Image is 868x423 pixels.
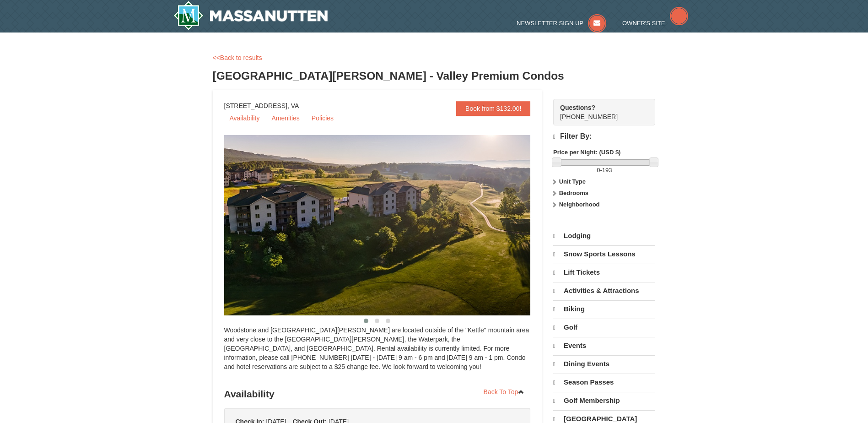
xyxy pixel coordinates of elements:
strong: Unit Type [559,178,586,185]
span: Newsletter Sign Up [517,20,583,27]
a: Owner's Site [622,20,688,27]
strong: Neighborhood [559,201,600,208]
h3: Availability [224,385,531,403]
a: Snow Sports Lessons [553,245,655,263]
a: Activities & Attractions [553,282,655,299]
a: Policies [306,111,339,125]
a: Availability [224,111,265,125]
span: 0 [597,167,600,174]
span: [PHONE_NUMBER] [560,103,639,120]
a: Golf [553,319,655,336]
a: Massanutten Resort [173,1,328,30]
a: Lift Tickets [553,264,655,281]
a: Dining Events [553,355,655,373]
a: Amenities [266,111,305,125]
h3: [GEOGRAPHIC_DATA][PERSON_NAME] - Valley Premium Condos [213,67,656,85]
span: 193 [602,167,612,174]
a: <<Back to results [213,54,262,61]
label: - [553,166,655,175]
a: Newsletter Sign Up [517,20,606,27]
a: Back To Top [478,385,531,399]
a: Book from $132.00! [456,101,530,116]
strong: Questions? [560,104,595,111]
img: Massanutten Resort Logo [173,1,328,30]
a: Season Passes [553,374,655,391]
span: Owner's Site [622,20,665,27]
strong: Price per Night: (USD $) [553,149,620,156]
a: Biking [553,300,655,318]
h4: Filter By: [553,132,655,141]
a: Lodging [553,228,655,244]
a: Events [553,337,655,354]
div: Woodstone and [GEOGRAPHIC_DATA][PERSON_NAME] are located outside of the "Kettle" mountain area an... [224,325,531,380]
strong: Bedrooms [559,190,588,196]
img: 19219041-4-ec11c166.jpg [224,135,554,315]
a: Golf Membership [553,392,655,409]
